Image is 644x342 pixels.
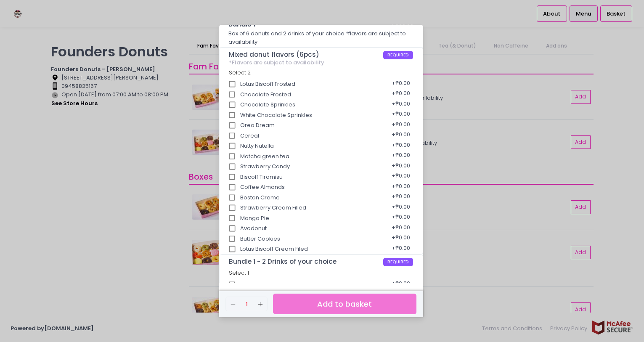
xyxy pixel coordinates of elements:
div: + ₱0.00 [389,138,413,154]
button: Add to basket [273,294,416,314]
div: + ₱0.00 [389,76,413,92]
div: + ₱0.00 [389,277,413,293]
span: REQUIRED [383,51,413,59]
div: + ₱0.00 [389,87,413,103]
p: Box of 6 donuts and 2 drinks of your choice *flavors are subject to availability [228,29,413,46]
div: + ₱0.00 [389,97,413,113]
div: + ₱0.00 [389,107,413,123]
div: + ₱0.00 [389,190,413,206]
div: + ₱0.00 [389,128,413,144]
span: Mixed donut flavors (6pcs) [229,51,383,58]
div: + ₱0.00 [389,169,413,185]
span: Bundle 1 - 2 Drinks of your choice [229,258,383,265]
span: Select 2 [229,69,251,76]
div: + ₱0.00 [389,231,413,247]
div: *Flavors are subject to availability [229,59,413,66]
div: + ₱0.00 [389,220,413,236]
span: Select 1 [229,269,249,276]
div: + ₱0.00 [389,159,413,175]
div: + ₱0.00 [389,148,413,164]
span: REQUIRED [383,258,413,266]
div: + ₱0.00 [389,117,413,133]
div: + ₱0.00 [389,210,413,226]
div: + ₱0.00 [389,200,413,216]
div: + ₱0.00 [389,241,413,257]
div: + ₱0.00 [389,179,413,195]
